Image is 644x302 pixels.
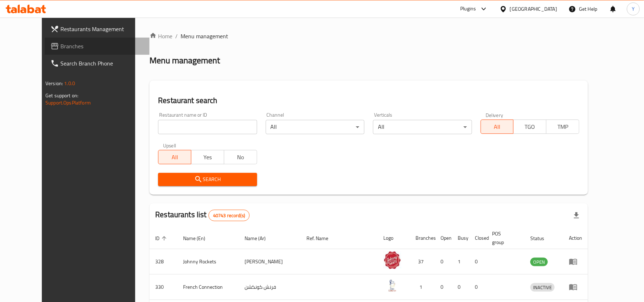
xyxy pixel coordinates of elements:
[60,42,144,50] span: Branches
[209,212,249,219] span: 40743 record(s)
[245,234,275,243] span: Name (Ar)
[149,32,588,40] nav: breadcrumb
[530,234,554,243] span: Status
[158,173,257,186] button: Search
[569,257,582,266] div: Menu
[239,274,301,300] td: فرنش كونكشن
[158,95,579,106] h2: Restaurant search
[452,227,469,249] th: Busy
[149,249,177,274] td: 328
[158,150,191,164] button: All
[530,258,548,266] span: OPEN
[435,249,452,274] td: 0
[469,274,486,300] td: 0
[383,251,401,269] img: Johnny Rockets
[569,283,582,291] div: Menu
[435,227,452,249] th: Open
[373,120,472,134] div: All
[155,209,250,221] h2: Restaurants list
[469,249,486,274] td: 0
[383,277,401,294] img: French Connection
[452,249,469,274] td: 1
[484,122,511,132] span: All
[469,227,486,249] th: Closed
[60,59,144,68] span: Search Branch Phone
[161,152,188,162] span: All
[435,274,452,300] td: 0
[175,32,178,40] li: /
[194,152,221,162] span: Yes
[549,122,576,132] span: TMP
[164,175,251,184] span: Search
[45,20,149,38] a: Restaurants Management
[45,38,149,55] a: Branches
[149,274,177,300] td: 330
[510,5,557,13] div: [GEOGRAPHIC_DATA]
[45,91,78,100] span: Get support on:
[307,234,338,243] span: Ref. Name
[410,227,435,249] th: Branches
[563,227,588,249] th: Action
[191,150,224,164] button: Yes
[530,258,548,266] div: OPEN
[513,120,546,134] button: TGO
[492,229,516,247] span: POS group
[568,207,585,224] div: Export file
[410,249,435,274] td: 37
[632,5,635,13] span: Y
[224,150,257,164] button: No
[481,120,514,134] button: All
[60,25,144,33] span: Restaurants Management
[149,32,172,40] a: Home
[486,112,503,117] label: Delivery
[460,5,476,13] div: Plugins
[163,143,176,148] label: Upsell
[227,152,254,162] span: No
[64,79,75,88] span: 1.0.0
[452,274,469,300] td: 0
[266,120,364,134] div: All
[45,79,63,88] span: Version:
[177,249,239,274] td: Johnny Rockets
[208,210,250,221] div: Total records count
[181,32,228,40] span: Menu management
[183,234,215,243] span: Name (En)
[149,55,220,66] h2: Menu management
[155,234,169,243] span: ID
[516,122,544,132] span: TGO
[158,120,257,134] input: Search for restaurant name or ID..
[45,55,149,72] a: Search Branch Phone
[530,283,555,292] span: INACTIVE
[239,249,301,274] td: [PERSON_NAME]
[177,274,239,300] td: French Connection
[378,227,410,249] th: Logo
[45,98,91,107] a: Support.OpsPlatform
[410,274,435,300] td: 1
[546,120,579,134] button: TMP
[530,283,555,292] div: INACTIVE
